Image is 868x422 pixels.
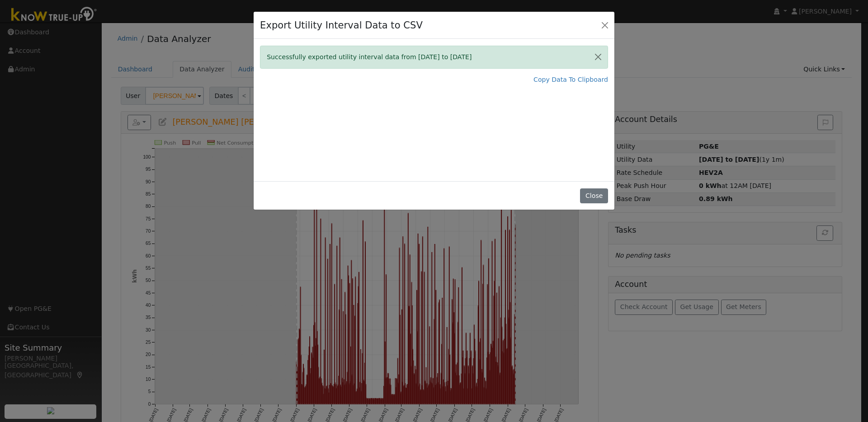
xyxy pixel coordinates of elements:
button: Close [599,19,611,31]
div: Successfully exported utility interval data from [DATE] to [DATE] [260,46,608,69]
a: Copy Data To Clipboard [533,75,608,84]
button: Close [589,46,608,68]
button: Close [580,188,608,204]
h4: Export Utility Interval Data to CSV [260,18,423,33]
